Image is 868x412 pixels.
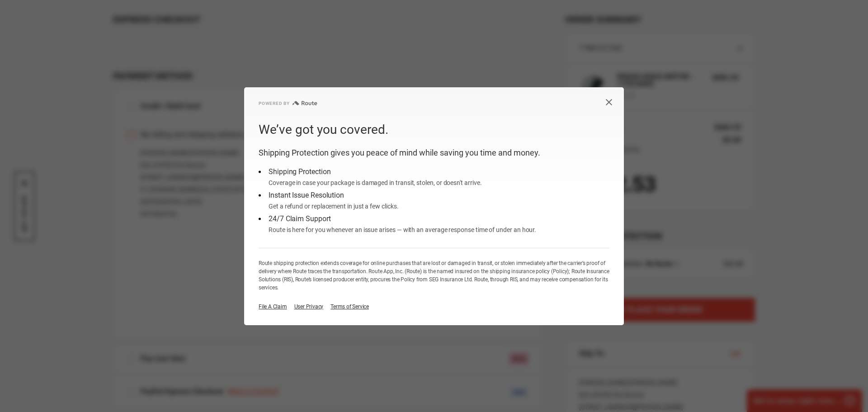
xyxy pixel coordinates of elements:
[104,12,115,23] button: Open LiveChat chat widget
[290,101,299,106] div: Route Logo
[330,303,369,311] a: Terms of Service
[269,224,536,235] div: Route is here for you whenever an issue arises — with an average response time of under an hour.
[244,87,624,325] div: describing dialogue box
[259,120,609,139] div: We’ve got you covered.
[269,201,399,212] div: Get a refund or replacement in just a few clicks.
[244,101,317,106] div: Powered by Route
[605,99,624,106] div: Close dialog button
[269,166,481,177] div: Shipping Protection
[259,259,609,292] div: Route shipping protection extends coverage for online purchases that are lost or damaged in trans...
[269,190,399,201] div: Instant Issue Resolution
[13,14,102,21] p: We're away right now. Please check back later!
[294,303,324,311] a: User Privacy
[269,213,536,224] div: 24/7 Claim Support
[259,101,290,106] div: POWERED BY
[259,303,287,311] a: File A Claim
[269,177,481,188] div: Coverage in case your package is damaged in transit, stolen, or doesn't arrive.
[259,147,609,159] div: Shipping Protection gives you peace of mind while saving you time and money.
